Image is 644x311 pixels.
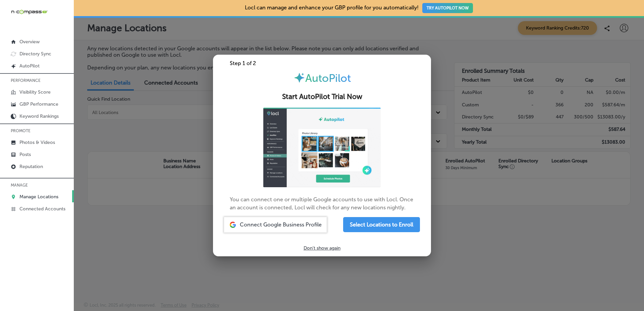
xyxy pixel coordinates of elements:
[213,60,431,66] div: Step 1 of 2
[230,108,414,212] p: You can connect one or multiple Google accounts to use with Locl. Once an account is connected, L...
[19,89,51,95] p: Visibility Score
[19,152,31,157] p: Posts
[19,63,40,69] p: AutoPilot
[304,245,340,251] p: Don't show again
[221,93,423,101] h2: Start AutoPilot Trial Now
[343,217,420,232] button: Select Locations to Enroll
[19,101,58,107] p: GBP Performance
[19,39,40,45] p: Overview
[11,9,48,15] img: 660ab0bf-5cc7-4cb8-ba1c-48b5ae0f18e60NCTV_CLogo_TV_Black_-500x88.png
[422,3,473,13] button: TRY AUTOPILOT NOW
[19,113,59,119] p: Keyword Rankings
[240,221,322,228] span: Connect Google Business Profile
[19,51,51,57] p: Directory Sync
[19,194,58,200] p: Manage Locations
[263,108,381,187] img: ap-gif
[305,72,351,85] span: AutoPilot
[293,72,305,84] img: autopilot-icon
[19,140,55,145] p: Photos & Videos
[19,206,65,212] p: Connected Accounts
[19,164,43,169] p: Reputation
